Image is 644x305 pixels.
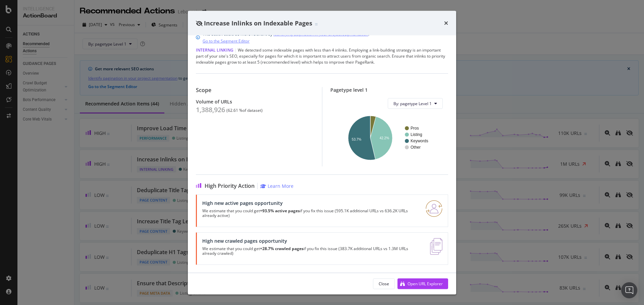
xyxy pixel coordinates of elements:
[260,183,293,189] a: Learn More
[444,19,448,27] div: times
[621,282,637,298] div: Open Intercom Messenger
[234,47,237,53] span: |
[330,87,448,93] div: Pagetype level 1
[188,11,456,294] div: modal
[411,145,421,150] text: Other
[202,209,418,218] p: We estimate that you could get if you fix this issue (595.1K additional URLs vs 636.2K URLs alrea...
[379,281,389,286] div: Close
[411,132,422,137] text: Listing
[268,183,293,189] div: Learn More
[411,126,419,131] text: Pros
[202,238,422,244] div: High new crawled pages opportunity
[196,47,448,65] div: We detected some indexable pages with less than 4 inlinks. Employing a link-building strategy is ...
[204,19,312,27] span: Increase Inlinks on Indexable Pages
[196,20,203,26] div: eye-slash
[408,281,443,286] div: Open URL Explorer
[205,183,255,189] span: High Priority Action
[430,238,442,255] img: e5DMFwAAAABJRU5ErkJggg==
[196,99,314,104] div: Volume of URLs
[196,106,225,114] div: 1,388,926
[397,278,448,289] button: Open URL Explorer
[388,98,443,109] button: By: pagetype Level 1
[202,200,418,206] div: High new active pages opportunity
[260,208,300,214] strong: +93.5% active pages
[373,278,395,289] button: Close
[393,100,432,106] span: By: pagetype Level 1
[352,138,361,141] text: 53.7%
[260,246,304,251] strong: +28.7% crawled pages
[336,114,440,161] svg: A chart.
[226,108,263,113] div: ( 62.61 % of dataset )
[426,200,442,217] img: RO06QsNG.png
[196,87,314,93] div: Scope
[202,246,422,256] p: We estimate that you could get if you fix this issue (383.7K additional URLs vs 1.3M URLs already...
[203,30,369,45] div: This action could be more relevant by .
[411,139,428,143] text: Keywords
[379,136,389,140] text: 42.2%
[315,23,318,25] img: Equal
[203,37,250,45] a: Go to the Segment Editor
[196,47,233,53] span: Internal Linking
[196,30,448,45] div: info banner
